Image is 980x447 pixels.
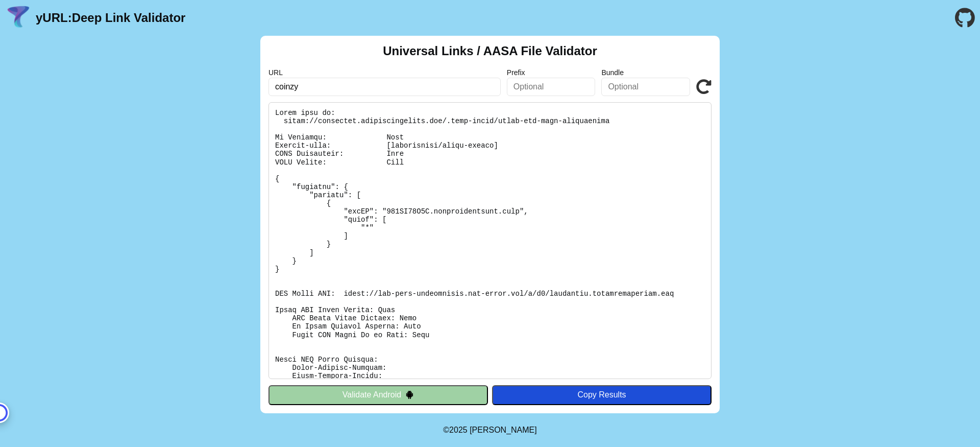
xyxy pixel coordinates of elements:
[507,78,596,96] input: Optional
[268,78,501,96] input: Required
[268,385,488,405] button: Validate Android
[601,68,690,77] label: Bundle
[507,68,596,77] label: Prefix
[449,426,468,434] span: 2025
[497,390,706,399] div: Copy Results
[268,68,501,77] label: URL
[405,390,414,399] img: droidIcon.svg
[268,102,712,379] pre: Lorem ipsu do: sitam://consectet.adipiscingelits.doe/.temp-incid/utlab-etd-magn-aliquaenima Mi Ve...
[443,413,536,447] footer: ©
[383,44,597,58] h2: Universal Links / AASA File Validator
[5,5,32,31] img: yURL Logo
[492,385,712,405] button: Copy Results
[601,78,690,96] input: Optional
[470,426,537,434] a: Michael Ibragimchayev's Personal Site
[36,11,185,25] a: yURL:Deep Link Validator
